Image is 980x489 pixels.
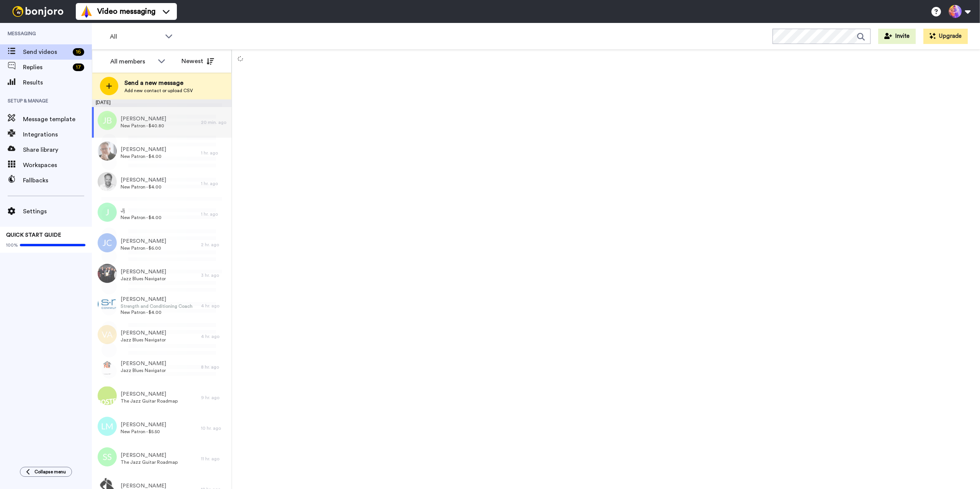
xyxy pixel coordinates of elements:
span: New Patron - $40.80 [121,123,166,129]
button: Upgrade [923,29,968,44]
span: [PERSON_NAME] [121,421,166,429]
span: New Patron - $4.00 [121,184,166,190]
img: jb.png [98,111,117,130]
span: Send a new message [124,78,193,88]
img: 8f0be7f0-7b97-4ace-9ecc-91a6779b7cdd.jpg [98,294,117,314]
span: Settings [23,207,92,216]
span: [PERSON_NAME] [121,146,166,153]
span: New Patron - $4.00 [121,153,166,159]
span: Jazz Blues Navigator [121,367,166,374]
span: Jj [121,207,162,214]
img: afdc2e13-310d-41bd-aecf-489714b184f4.jpg [98,356,117,375]
span: The Jazz Guitar Roadmap [121,459,178,465]
span: Collapse menu [34,469,66,475]
div: 1 hr. ago [201,150,228,156]
span: Fallbacks [23,176,92,185]
img: d624da61-4364-472e-a5c5-cb960830778c.jpg [98,264,117,283]
img: vm-color.svg [80,5,93,18]
div: 17 [73,63,84,71]
span: [PERSON_NAME] [121,176,166,184]
span: [PERSON_NAME] [121,360,166,367]
div: 8 hr. ago [201,364,228,370]
span: All [110,32,161,41]
button: Invite [878,29,916,44]
div: 11 hr. ago [201,456,228,462]
span: New Patron - $6.00 [121,245,166,251]
span: Share library [23,145,92,154]
span: Strength and Conditioning Coach [121,303,193,309]
span: Add new contact or upload CSV [124,88,193,94]
div: [DATE] [92,99,232,107]
span: Results [23,78,92,87]
div: 10 hr. ago [201,425,228,431]
span: Workspaces [23,161,92,170]
div: 16 [73,48,84,56]
span: Jazz Blues Navigator [121,276,166,282]
div: 4 hr. ago [201,333,228,340]
span: QUICK START GUIDE [6,232,61,238]
span: New Patron - $4.00 [121,309,193,315]
span: [PERSON_NAME] [121,390,178,398]
img: 9b5df29e-2095-45b0-bd1f-99d02b495425.png [98,386,117,405]
span: New Patron - $4.00 [121,214,162,221]
div: 3 hr. ago [201,272,228,278]
button: Collapse menu [20,467,72,477]
span: The Jazz Guitar Roadmap [121,398,178,404]
span: 100% [6,242,18,248]
div: 4 hr. ago [201,303,228,309]
span: Jazz Blues Navigator [121,337,166,343]
span: Video messaging [97,6,155,17]
span: [PERSON_NAME] [121,268,166,276]
span: [PERSON_NAME] [121,296,193,303]
div: 2 hr. ago [201,242,228,248]
span: [PERSON_NAME] [121,115,166,123]
img: jc.png [98,233,117,252]
div: All members [110,57,154,66]
span: Message template [23,115,92,124]
span: [PERSON_NAME] [121,452,178,459]
span: Send videos [23,47,70,57]
img: lm.png [98,417,117,436]
span: New Patron - $5.50 [121,429,166,435]
span: Replies [23,63,70,72]
span: Integrations [23,130,92,139]
div: 9 hr. ago [201,395,228,401]
img: 414d6392-5198-4ef7-8833-066813a11d7e.jpg [98,141,117,161]
img: va.png [98,325,117,344]
div: 20 min. ago [201,119,228,125]
img: bj-logo-header-white.svg [9,6,67,17]
span: [PERSON_NAME] [121,237,166,245]
img: ss.png [98,447,117,466]
img: j.png [98,203,117,222]
span: [PERSON_NAME] [121,329,166,337]
div: 1 hr. ago [201,180,228,187]
img: 60db5c12-ea60-4363-ac54-b31a70f4576c.jpg [98,172,117,191]
div: 1 hr. ago [201,211,228,217]
button: Newest [176,54,220,69]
